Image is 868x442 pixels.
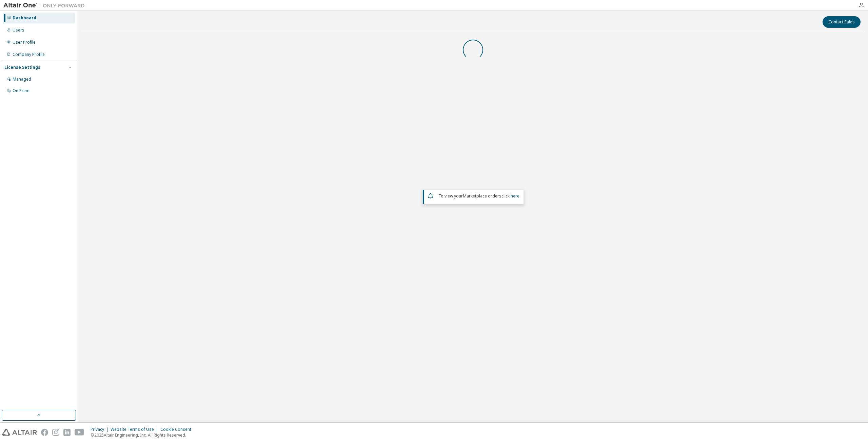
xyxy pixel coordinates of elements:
a: here [511,193,519,199]
button: Contact Sales [823,16,861,28]
div: Dashboard [13,15,36,21]
em: Marketplace orders [463,193,501,199]
div: User Profile [13,40,36,45]
img: youtube.svg [75,429,84,436]
div: On Prem [13,88,29,93]
p: © 2025 Altair Engineering, Inc. All Rights Reserved. [91,432,195,438]
div: Cookie Consent [160,427,195,432]
img: facebook.svg [41,429,48,436]
div: Privacy [91,427,111,432]
img: instagram.svg [52,429,59,436]
div: Managed [13,77,31,82]
div: License Settings [4,65,40,70]
img: Altair One [3,2,88,9]
span: To view your click [438,193,519,199]
div: Company Profile [13,52,45,57]
img: altair_logo.svg [2,429,37,436]
img: linkedin.svg [63,429,71,436]
div: Website Terms of Use [111,427,160,432]
div: Users [13,27,24,33]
